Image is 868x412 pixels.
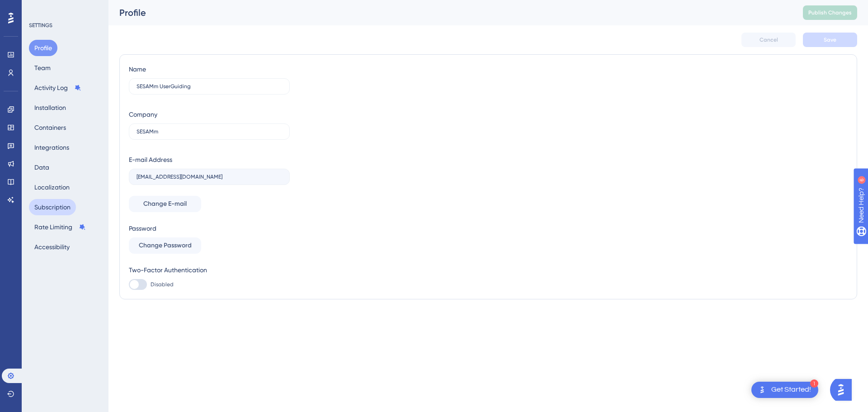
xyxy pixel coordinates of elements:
button: Installation [29,99,71,116]
div: Two-Factor Authentication [129,265,290,275]
button: Containers [29,119,71,136]
button: Team [29,60,56,76]
div: E-mail Address [129,154,172,165]
div: Company [129,109,157,120]
div: SETTINGS [29,22,102,29]
span: Publish Changes [808,9,852,16]
iframe: UserGuiding AI Assistant Launcher [830,376,857,403]
button: Subscription [29,199,76,215]
div: 6 [63,5,66,12]
button: Accessibility [29,239,75,255]
button: Profile [29,40,57,56]
button: Activity Log [29,80,87,96]
button: Save [803,33,857,47]
div: 1 [810,379,818,388]
button: Change Password [129,237,201,254]
span: Change Password [139,240,192,251]
div: Name [129,64,146,75]
button: Publish Changes [803,5,857,20]
button: Change E-mail [129,196,201,212]
button: Cancel [741,33,796,47]
span: Cancel [759,36,778,43]
div: Profile [119,6,780,19]
span: Disabled [151,281,174,288]
div: Password [129,223,290,234]
button: Integrations [29,139,75,156]
span: Need Help? [21,2,57,13]
input: Name Surname [137,83,282,90]
span: Change E-mail [143,199,187,209]
img: launcher-image-alternative-text [757,384,768,395]
input: Company Name [137,128,282,135]
button: Data [29,159,55,175]
input: E-mail Address [137,174,282,180]
span: Save [824,36,836,43]
button: Localization [29,179,75,195]
button: Rate Limiting [29,219,91,235]
div: Open Get Started! checklist, remaining modules: 1 [751,382,818,398]
div: Get Started! [771,385,811,395]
